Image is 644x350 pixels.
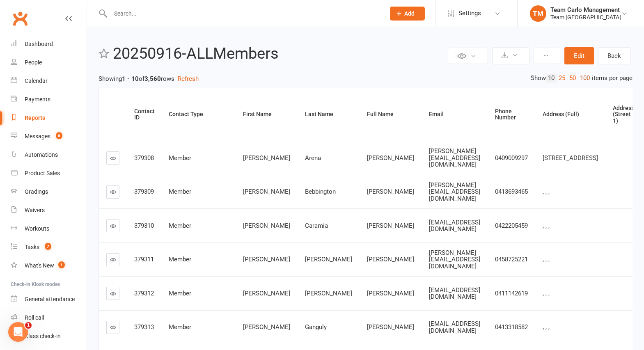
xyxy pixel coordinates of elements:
[134,256,154,263] span: 379311
[305,154,321,162] span: Arena
[598,47,630,64] a: Back
[390,7,425,21] button: Add
[567,74,578,82] a: 50
[25,314,44,321] div: Roll call
[178,74,199,84] button: Refresh
[8,322,28,342] iframe: Intercom live chat
[25,96,50,103] div: Payments
[367,256,414,263] span: [PERSON_NAME]
[11,90,87,109] a: Payments
[543,222,550,229] span: , , ,
[11,164,87,183] a: Product Sales
[495,222,528,229] span: 0422205459
[25,225,49,232] div: Workouts
[11,109,87,127] a: Reports
[11,201,87,220] a: Waivers
[169,290,191,297] span: Member
[134,154,154,162] span: 379308
[367,111,415,117] div: Full Name
[169,222,191,229] span: Member
[543,290,550,297] span: , , ,
[25,41,53,47] div: Dashboard
[25,333,61,339] div: Class check-in
[557,74,567,82] a: 25
[305,323,327,331] span: Ganguly
[108,8,379,19] input: Search...
[429,320,480,334] span: [EMAIL_ADDRESS][DOMAIN_NAME]
[25,262,54,269] div: What's New
[543,111,599,117] div: Address (Full)
[367,323,414,331] span: [PERSON_NAME]
[367,154,414,162] span: [PERSON_NAME]
[11,309,87,327] a: Roll call
[11,256,87,275] a: What's New1
[305,290,352,297] span: [PERSON_NAME]
[495,323,528,331] span: 0413318582
[429,219,480,233] span: [EMAIL_ADDRESS][DOMAIN_NAME]
[458,4,481,23] span: Settings
[25,78,48,84] div: Calendar
[367,222,414,229] span: [PERSON_NAME]
[134,323,154,331] span: 379313
[550,14,621,21] div: Team [GEOGRAPHIC_DATA]
[305,188,336,195] span: Bebbington
[543,154,598,162] span: [STREET_ADDRESS]
[11,146,87,164] a: Automations
[25,133,50,140] div: Messages
[543,256,550,263] span: , , ,
[134,108,155,121] div: Contact ID
[11,127,87,146] a: Messages 6
[367,290,414,297] span: [PERSON_NAME]
[169,256,191,263] span: Member
[564,47,594,64] button: Edit
[25,188,48,195] div: Gradings
[243,323,290,331] span: [PERSON_NAME]
[45,243,51,250] span: 7
[613,105,634,124] div: Address (Street 1)
[11,53,87,72] a: People
[543,188,550,195] span: , , ,
[113,45,446,62] h2: 20250916-ALLMembers
[429,286,480,301] span: [EMAIL_ADDRESS][DOMAIN_NAME]
[25,244,39,250] div: Tasks
[429,147,480,168] span: [PERSON_NAME][EMAIL_ADDRESS][DOMAIN_NAME]
[25,170,60,176] div: Product Sales
[99,74,633,84] div: Showing of rows
[144,75,161,82] strong: 3,560
[10,8,30,29] a: Clubworx
[25,322,32,329] span: 1
[25,296,75,302] div: General attendance
[169,188,191,195] span: Member
[134,222,154,229] span: 379310
[11,35,87,53] a: Dashboard
[169,154,191,162] span: Member
[429,181,480,202] span: [PERSON_NAME][EMAIL_ADDRESS][DOMAIN_NAME]
[550,6,621,14] div: Team Carlo Management
[429,249,480,270] span: [PERSON_NAME][EMAIL_ADDRESS][DOMAIN_NAME]
[169,111,229,117] div: Contact Type
[11,220,87,238] a: Workouts
[495,154,528,162] span: 0409009297
[11,183,87,201] a: Gradings
[25,151,58,158] div: Automations
[56,132,62,139] span: 6
[11,290,87,309] a: General attendance kiosk mode
[25,207,45,213] div: Waivers
[495,290,528,297] span: 0411142619
[134,290,154,297] span: 379312
[11,238,87,256] a: Tasks 7
[11,72,87,90] a: Calendar
[429,111,481,117] div: Email
[404,10,415,17] span: Add
[243,222,290,229] span: [PERSON_NAME]
[546,74,557,82] a: 10
[243,188,290,195] span: [PERSON_NAME]
[25,114,45,121] div: Reports
[367,188,414,195] span: [PERSON_NAME]
[495,108,529,121] div: Phone Number
[243,290,290,297] span: [PERSON_NAME]
[134,188,154,195] span: 379309
[169,323,191,331] span: Member
[25,59,42,66] div: People
[305,222,328,229] span: Caramia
